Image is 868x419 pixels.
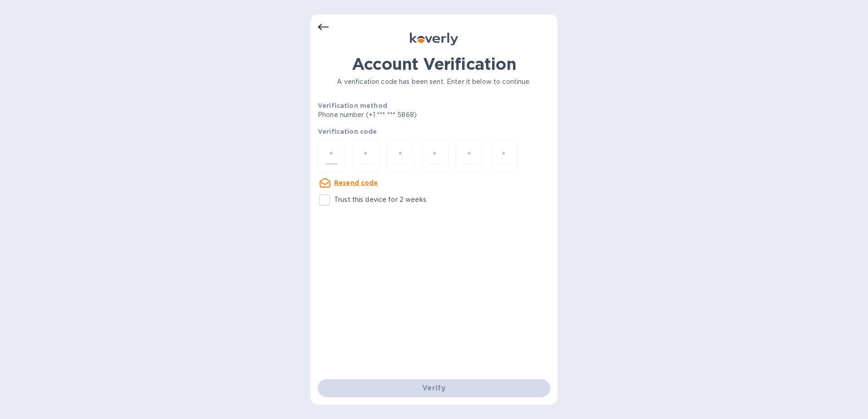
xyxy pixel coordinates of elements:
u: Resend code [334,179,378,186]
p: Phone number (+1 *** *** 5868) [318,110,486,120]
p: Trust this device for 2 weeks [334,195,426,205]
b: Verification method [318,102,387,109]
h1: Account Verification [318,54,550,73]
p: Verification code [318,127,550,136]
p: A verification code has been sent. Enter it below to continue. [318,77,550,87]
